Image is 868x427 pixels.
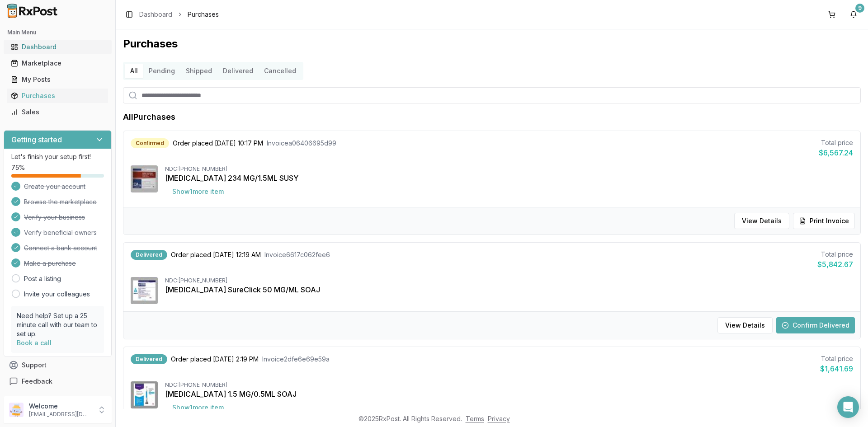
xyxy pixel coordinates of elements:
[4,4,61,18] img: RxPost Logo
[131,138,169,148] div: Confirmed
[131,354,167,364] div: Delivered
[180,64,217,78] button: Shipped
[165,381,853,389] div: NDC: [PHONE_NUMBER]
[165,173,853,183] div: [MEDICAL_DATA] 234 MG/1.5ML SUSY
[4,105,112,119] button: Sales
[188,10,219,19] span: Purchases
[24,228,97,237] span: Verify beneficial owners
[4,89,112,103] button: Purchases
[22,377,52,386] span: Feedback
[17,311,99,338] p: Need help? Set up a 25 minute call with our team to set up.
[165,284,853,295] div: [MEDICAL_DATA] SureClick 50 MG/ML SOAJ
[7,71,108,88] a: My Posts
[24,274,61,283] a: Post a listing
[4,40,112,54] button: Dashboard
[139,10,219,19] nav: breadcrumb
[734,213,789,229] button: View Details
[817,259,853,270] div: $5,842.67
[165,165,853,173] div: NDC: [PHONE_NUMBER]
[11,152,104,161] p: Let's finish your setup first!
[262,355,330,364] span: Invoice 2dfe6e69e59a
[776,317,855,333] button: Confirm Delivered
[4,72,112,87] button: My Posts
[29,411,92,418] p: [EMAIL_ADDRESS][DOMAIN_NAME]
[131,250,167,260] div: Delivered
[11,59,104,68] div: Marketplace
[131,381,158,408] img: Trulicity 1.5 MG/0.5ML SOAJ
[817,250,853,259] div: Total price
[139,10,172,19] a: Dashboard
[4,373,112,389] button: Feedback
[11,75,104,84] div: My Posts
[17,339,52,347] a: Book a call
[24,197,97,206] span: Browse the marketplace
[4,56,112,70] button: Marketplace
[165,399,231,416] button: Show1more item
[9,403,24,417] img: User avatar
[24,259,76,268] span: Make a purchase
[820,363,853,374] div: $1,641.69
[7,104,108,120] a: Sales
[165,277,853,284] div: NDC: [PHONE_NUMBER]
[466,415,484,422] a: Terms
[123,37,861,51] h1: Purchases
[7,29,108,36] h2: Main Menu
[488,415,510,422] a: Privacy
[819,147,853,158] div: $6,567.24
[11,42,104,52] div: Dashboard
[819,138,853,147] div: Total price
[217,64,259,78] button: Delivered
[846,7,861,22] button: 9
[837,396,859,418] div: Open Intercom Messenger
[143,64,180,78] button: Pending
[7,39,108,55] a: Dashboard
[11,91,104,100] div: Purchases
[24,290,90,299] a: Invite your colleagues
[855,4,864,13] div: 9
[165,183,231,200] button: Show1more item
[171,355,259,364] span: Order placed [DATE] 2:19 PM
[24,182,85,191] span: Create your account
[131,165,158,192] img: Invega Sustenna 234 MG/1.5ML SUSY
[4,357,112,373] button: Support
[24,213,85,222] span: Verify your business
[793,213,855,229] button: Print Invoice
[11,163,25,172] span: 75 %
[171,250,261,259] span: Order placed [DATE] 12:19 AM
[131,277,158,304] img: Enbrel SureClick 50 MG/ML SOAJ
[267,139,336,148] span: Invoice a06406695d99
[123,111,175,123] h1: All Purchases
[7,88,108,104] a: Purchases
[11,134,62,145] h3: Getting started
[29,402,92,411] p: Welcome
[259,64,302,78] button: Cancelled
[125,64,143,78] button: All
[717,317,773,333] button: View Details
[165,389,853,399] div: [MEDICAL_DATA] 1.5 MG/0.5ML SOAJ
[24,244,97,253] span: Connect a bank account
[820,354,853,363] div: Total price
[264,250,330,259] span: Invoice 6617c062fee6
[11,108,104,117] div: Sales
[173,139,263,148] span: Order placed [DATE] 10:17 PM
[7,55,108,71] a: Marketplace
